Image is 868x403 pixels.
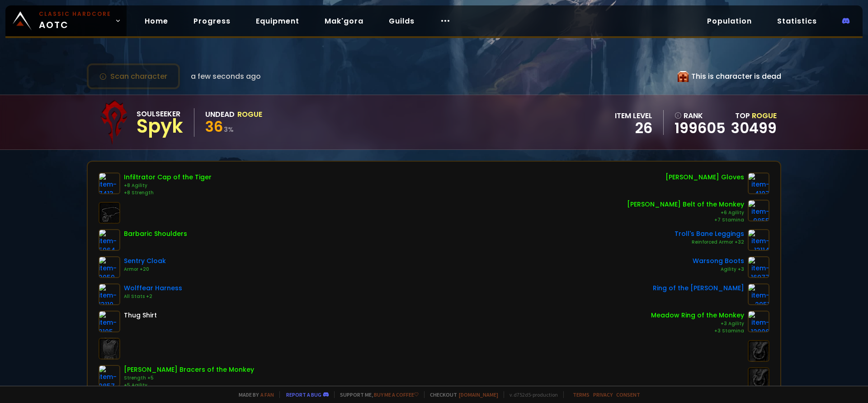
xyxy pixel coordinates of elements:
[124,189,212,197] div: +8 Strength
[748,229,769,251] img: item-13114
[124,229,187,239] div: Barbaric Shoulders
[615,121,652,135] div: 26
[99,365,120,387] img: item-9857
[700,12,759,30] a: Population
[237,109,262,120] div: Rogue
[124,311,157,320] div: Thug Shirt
[748,283,769,305] img: item-2951
[675,121,726,135] a: 199605
[382,12,422,30] a: Guilds
[748,200,769,221] img: item-9855
[124,374,254,382] div: Strength +5
[748,256,769,278] img: item-16977
[191,71,261,82] span: a few seconds ago
[770,12,824,30] a: Statistics
[124,256,166,266] div: Sentry Cloak
[627,200,744,209] div: [PERSON_NAME] Belt of the Monkey
[504,391,558,398] span: v. d752d5 - production
[731,110,777,121] div: Top
[205,116,223,137] span: 36
[665,173,744,182] div: [PERSON_NAME] Gloves
[87,63,180,89] button: Scan character
[748,311,769,332] img: item-12006
[651,327,744,335] div: +3 Stamina
[39,10,111,18] small: Classic Hardcore
[124,173,212,182] div: Infiltrator Cap of the Tiger
[124,293,182,300] div: All Stats +2
[5,5,127,36] a: Classic HardcoreAOTC
[693,266,744,273] div: Agility +3
[186,12,238,30] a: Progress
[459,391,498,398] a: [DOMAIN_NAME]
[651,311,744,320] div: Meadow Ring of the Monkey
[124,266,166,273] div: Armor +20
[99,229,120,251] img: item-5964
[137,108,183,120] div: Soulseeker
[99,283,120,305] img: item-13110
[678,71,781,82] div: This is character is dead
[651,320,744,327] div: +3 Agility
[627,216,744,224] div: +7 Stamina
[374,391,419,398] a: Buy me a coffee
[731,118,777,138] a: 30499
[224,125,234,134] small: 3 %
[627,209,744,216] div: +6 Agility
[233,391,274,398] span: Made by
[317,12,371,30] a: Mak'gora
[124,182,212,189] div: +8 Agility
[616,391,640,398] a: Consent
[124,283,182,293] div: Wolffear Harness
[573,391,590,398] a: Terms
[593,391,613,398] a: Privacy
[748,173,769,194] img: item-4107
[249,12,307,30] a: Equipment
[286,391,321,398] a: Report a bug
[675,110,726,121] div: rank
[693,256,744,266] div: Warsong Boots
[424,391,498,398] span: Checkout
[99,311,120,332] img: item-2105
[137,120,183,133] div: Spyk
[205,109,235,120] div: Undead
[752,110,777,121] span: Rogue
[124,382,254,389] div: +5 Agility
[260,391,274,398] a: a fan
[99,173,120,194] img: item-7413
[39,10,111,32] span: AOTC
[675,239,744,246] div: Reinforced Armor +32
[615,110,652,121] div: item level
[137,12,175,30] a: Home
[675,229,744,239] div: Troll's Bane Leggings
[334,391,419,398] span: Support me,
[124,365,254,374] div: [PERSON_NAME] Bracers of the Monkey
[99,256,120,278] img: item-2059
[653,283,744,293] div: Ring of the [PERSON_NAME]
